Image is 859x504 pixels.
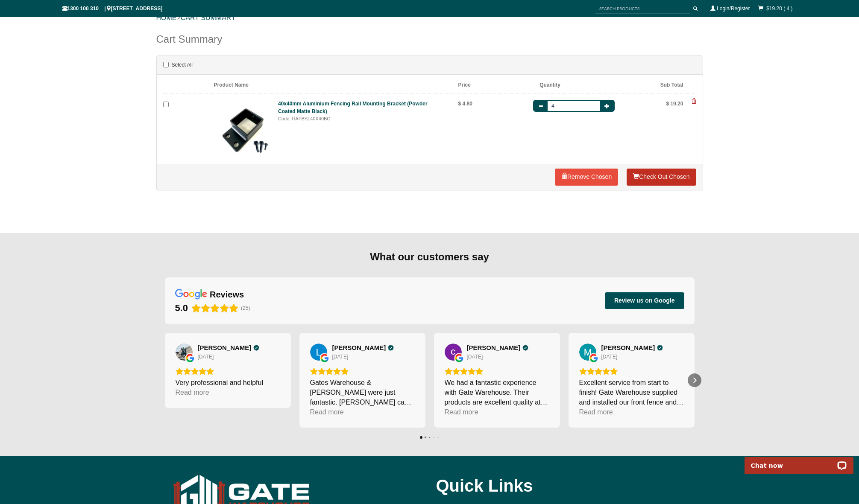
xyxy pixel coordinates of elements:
div: Gates Warehouse & [PERSON_NAME] were just fantastic. [PERSON_NAME] came to quote the same day tha... [310,378,415,407]
div: Rating: 5.0 out of 5 [310,367,415,375]
img: 40x40mm-aluminium-fencing-rail-mounting-bracket-powder-coated-matte-black-2023111723110-ecv_thumb... [214,100,272,158]
a: Review by George XING [198,344,260,352]
a: View on Google [445,344,462,361]
b: Product Name [214,82,249,88]
div: Read more [176,387,209,397]
a: 40x40mm Aluminium Fencing Rail Mounting Bracket (Powder Coated Matte Black) [278,101,428,114]
a: Remove Chosen [555,169,618,186]
div: [DATE] [198,353,214,360]
img: George XING [176,344,193,361]
div: [DATE] [601,353,618,360]
div: Verified Customer [522,345,528,351]
div: Read more [310,407,344,417]
div: Previous [158,373,172,387]
div: [DATE] [332,353,349,360]
div: Excellent service from start to finish! Gate Warehouse supplied and installed our front fence and... [579,378,684,407]
div: Read more [445,407,478,417]
span: 1300 100 310 | [STREET_ADDRESS] [62,6,163,12]
div: [DATE] [467,353,483,360]
div: Carousel [165,333,695,428]
span: [PERSON_NAME] [601,344,655,352]
div: Code: HAFBSL40X40BC [278,115,439,122]
div: Very professional and helpful [176,378,280,387]
a: View on Google [176,344,193,361]
a: Check Out Chosen [627,169,696,186]
b: Sub Total [660,82,683,88]
div: Next [688,373,701,387]
div: Rating: 5.0 out of 5 [176,367,280,375]
div: We had a fantastic experience with Gate Warehouse. Their products are excellent quality at very r... [445,378,549,407]
a: View on Google [579,344,596,361]
a: Cart Summary [181,14,236,21]
span: (25) [241,305,250,311]
button: Review us on Google [605,292,684,309]
span: [PERSON_NAME] [332,344,386,352]
div: Quick Links [436,469,731,503]
b: $ 4.80 [458,101,472,107]
span: Review us on Google [614,297,675,304]
div: Cart Summary [156,32,703,55]
div: Rating: 5.0 out of 5 [579,367,684,375]
a: Review by chen buqi [467,344,529,352]
a: Review by Meng Feng [601,344,663,352]
input: SEARCH PRODUCTS [595,3,690,14]
div: What our customers say [165,250,695,264]
b: Price [458,82,471,88]
a: $19.20 ( 4 ) [766,6,792,12]
a: View on Google [310,344,327,361]
div: Read more [579,407,613,417]
div: Verified Customer [657,345,663,351]
img: chen buqi [445,344,462,361]
div: Verified Customer [388,345,394,351]
a: Login/Register [717,6,750,12]
div: 5.0 [175,302,188,314]
img: Louise Veenstra [310,344,327,361]
div: reviews [210,289,244,300]
span: [PERSON_NAME] [198,344,252,352]
div: Rating: 5.0 out of 5 [445,367,549,375]
img: Meng Feng [579,344,596,361]
input: Select All [163,62,169,67]
b: $ 19.20 [666,101,683,107]
div: Verified Customer [253,345,259,351]
a: Review by Louise Veenstra [332,344,394,352]
span: [PERSON_NAME] [467,344,521,352]
div: Rating: 5.0 out of 5 [175,302,239,314]
div: > [156,4,703,32]
b: Quantity [539,82,560,88]
label: Select All [163,60,193,70]
iframe: LiveChat chat widget [739,447,859,474]
a: HOME [156,14,177,21]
